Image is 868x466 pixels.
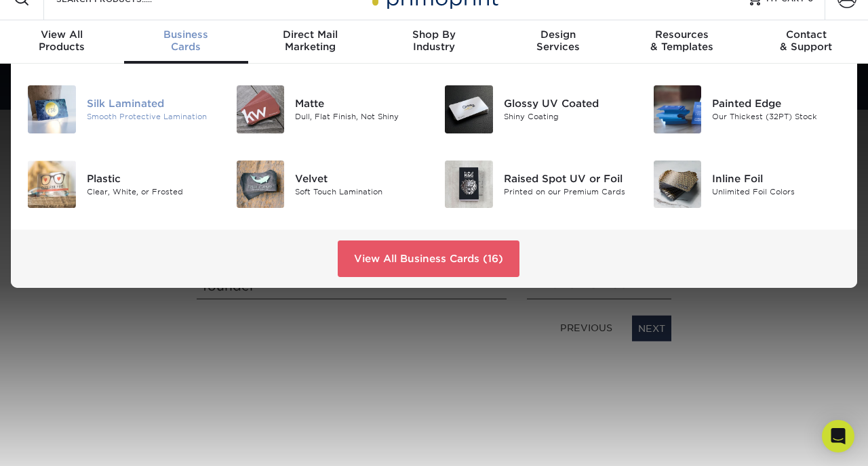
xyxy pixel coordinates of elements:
div: Open Intercom Messenger [822,420,854,452]
a: Silk Laminated Business Cards Silk Laminated Smooth Protective Lamination [27,80,216,139]
div: Glossy UV Coated [504,96,633,111]
span: Contact [744,28,868,41]
img: Silk Laminated Business Cards [28,85,76,133]
div: Services [496,28,620,53]
a: DesignServices [496,20,620,64]
span: Shop By [372,28,496,41]
div: Marketing [248,28,372,53]
span: Resources [620,28,744,41]
span: Business [124,28,248,41]
div: Our Thickest (32PT) Stock [712,111,841,123]
div: Soft Touch Lamination [295,186,424,198]
a: Painted Edge Business Cards Painted Edge Our Thickest (32PT) Stock [653,80,842,139]
a: Velvet Business Cards Velvet Soft Touch Lamination [236,155,425,214]
img: Painted Edge Business Cards [654,85,702,133]
div: Cards [124,28,248,53]
a: View All Business Cards (16) [338,240,519,277]
div: Clear, White, or Frosted [87,186,216,198]
a: Glossy UV Coated Business Cards Glossy UV Coated Shiny Coating [444,80,633,139]
div: Inline Foil [712,171,841,186]
a: Matte Business Cards Matte Dull, Flat Finish, Not Shiny [236,80,425,139]
img: Inline Foil Business Cards [654,161,702,209]
a: Inline Foil Business Cards Inline Foil Unlimited Foil Colors [653,155,842,214]
div: Plastic [87,171,216,186]
div: & Support [744,28,868,53]
div: Printed on our Premium Cards [504,186,633,198]
div: Velvet [295,171,424,186]
a: BusinessCards [124,20,248,64]
img: Raised Spot UV or Foil Business Cards [445,161,493,209]
div: Raised Spot UV or Foil [504,171,633,186]
a: Raised Spot UV or Foil Business Cards Raised Spot UV or Foil Printed on our Premium Cards [444,155,633,214]
img: Matte Business Cards [237,85,285,133]
span: Direct Mail [248,28,372,41]
a: Resources& Templates [620,20,744,64]
span: Design [496,28,620,41]
a: Shop ByIndustry [372,20,496,64]
div: Unlimited Foil Colors [712,186,841,198]
img: Plastic Business Cards [28,161,76,209]
div: Smooth Protective Lamination [87,111,216,123]
div: Industry [372,28,496,53]
div: Silk Laminated [87,96,216,111]
img: Glossy UV Coated Business Cards [445,85,493,133]
div: Dull, Flat Finish, Not Shiny [295,111,424,123]
div: Painted Edge [712,96,841,111]
a: Plastic Business Cards Plastic Clear, White, or Frosted [27,155,216,214]
a: Contact& Support [744,20,868,64]
a: Direct MailMarketing [248,20,372,64]
div: Shiny Coating [504,111,633,123]
div: Matte [295,96,424,111]
img: Velvet Business Cards [237,161,285,209]
div: & Templates [620,28,744,53]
